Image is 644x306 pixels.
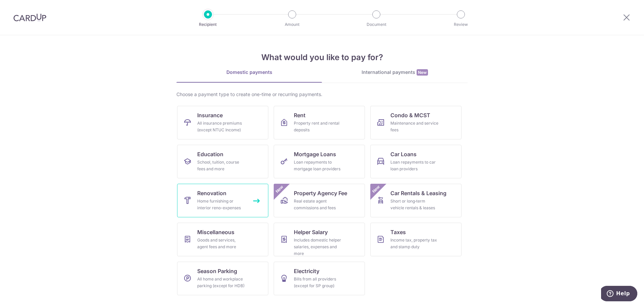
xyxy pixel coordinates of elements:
[274,106,365,139] a: RentProperty rent and rental deposits
[197,189,226,197] span: Renovation
[390,228,406,236] span: Taxes
[294,120,342,133] div: Property rent and rental deposits
[294,198,342,211] div: Real estate agent commissions and fees
[267,21,317,28] p: Amount
[197,267,237,275] span: Season Parking
[176,51,468,63] h4: What would you like to pay for?
[15,5,29,11] span: Help
[176,69,322,76] div: Domestic payments
[197,228,234,236] span: Miscellaneous
[176,91,468,98] div: Choose a payment type to create one-time or recurring payments.
[390,189,446,197] span: Car Rentals & Leasing
[197,276,246,289] div: All home and workplace parking (except for HDB)
[177,184,268,217] a: RenovationHome furnishing or interior reno-expenses
[417,69,428,76] span: New
[294,111,306,119] span: Rent
[274,145,365,178] a: Mortgage LoansLoan repayments to mortgage loan providers
[197,159,246,172] div: School, tuition, course fees and more
[274,184,365,217] a: Property Agency FeeReal estate agent commissions and feesNew
[177,223,268,256] a: MiscellaneousGoods and services, agent fees and more
[436,21,486,28] p: Review
[197,198,246,211] div: Home furnishing or interior reno-expenses
[197,111,223,119] span: Insurance
[370,106,462,139] a: Condo & MCSTMaintenance and service fees
[390,150,417,158] span: Car Loans
[390,237,439,250] div: Income tax, property tax and stamp duty
[197,150,223,158] span: Education
[294,237,342,257] div: Includes domestic helper salaries, expenses and more
[13,13,46,21] img: CardUp
[390,111,430,119] span: Condo & MCST
[294,267,319,275] span: Electricity
[601,286,637,303] iframe: Opens a widget where you can find more information
[177,106,268,139] a: InsuranceAll insurance premiums (except NTUC Income)
[370,145,462,178] a: Car LoansLoan repayments to car loan providers
[390,198,439,211] div: Short or long‑term vehicle rentals & leases
[390,159,439,172] div: Loan repayments to car loan providers
[274,223,365,256] a: Helper SalaryIncludes domestic helper salaries, expenses and more
[294,189,347,197] span: Property Agency Fee
[370,184,462,217] a: Car Rentals & LeasingShort or long‑term vehicle rentals & leasesNew
[390,120,439,133] div: Maintenance and service fees
[177,262,268,295] a: Season ParkingAll home and workplace parking (except for HDB)
[294,150,336,158] span: Mortgage Loans
[177,145,268,178] a: EducationSchool, tuition, course fees and more
[274,262,365,295] a: ElectricityBills from all providers (except for SP group)
[197,237,246,250] div: Goods and services, agent fees and more
[294,276,342,289] div: Bills from all providers (except for SP group)
[322,69,468,76] div: International payments
[371,184,382,195] span: New
[274,184,285,195] span: New
[197,120,246,133] div: All insurance premiums (except NTUC Income)
[294,228,328,236] span: Helper Salary
[183,21,233,28] p: Recipient
[294,159,342,172] div: Loan repayments to mortgage loan providers
[352,21,401,28] p: Document
[370,223,462,256] a: TaxesIncome tax, property tax and stamp duty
